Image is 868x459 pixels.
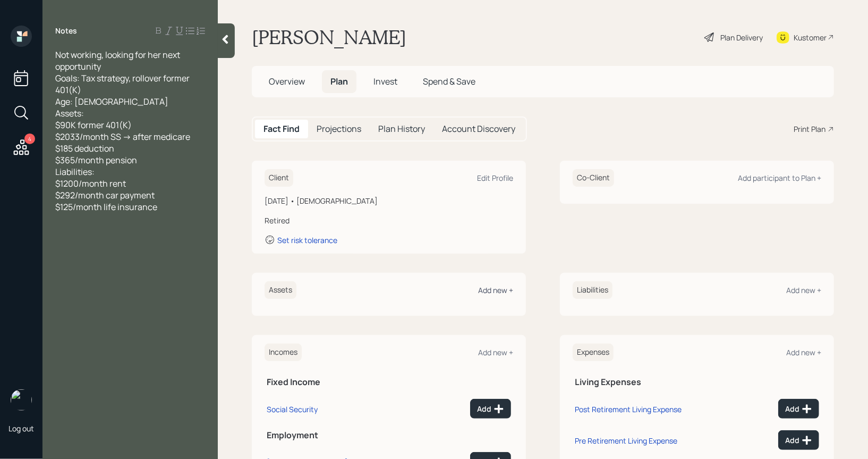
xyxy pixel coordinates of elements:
[317,124,361,134] h5: Projections
[263,124,300,134] h5: Fact Find
[477,173,513,183] div: Edit Profile
[442,124,515,134] h5: Account Discovery
[265,281,296,299] h6: Assets
[8,423,34,433] div: Log out
[478,347,513,357] div: Add new +
[265,195,513,206] div: [DATE] • [DEMOGRAPHIC_DATA]
[470,399,511,419] button: Add
[786,285,821,295] div: Add new +
[477,404,504,414] div: Add
[794,123,826,135] div: Print Plan
[277,235,337,245] div: Set risk tolerance
[573,344,614,361] h6: Expenses
[267,430,511,440] h5: Employment
[794,32,827,43] div: Kustomer
[330,76,348,87] span: Plan
[269,76,305,87] span: Overview
[55,26,77,36] label: Notes
[267,404,318,414] div: Social Security
[785,435,812,446] div: Add
[373,76,397,87] span: Invest
[720,32,763,43] div: Plan Delivery
[738,173,821,183] div: Add participant to Plan +
[573,169,614,187] h6: Co-Client
[252,26,406,49] h1: [PERSON_NAME]
[575,404,682,414] div: Post Retirement Living Expense
[778,399,819,419] button: Add
[786,347,821,357] div: Add new +
[378,124,425,134] h5: Plan History
[575,377,819,387] h5: Living Expenses
[573,281,612,299] h6: Liabilities
[267,377,511,387] h5: Fixed Income
[24,133,35,144] div: 4
[265,169,293,187] h6: Client
[478,285,513,295] div: Add new +
[265,344,302,361] h6: Incomes
[55,49,192,213] span: Not working, looking for her next opportunity Goals: Tax strategy, rollover former 401(K) Age: [D...
[785,404,812,414] div: Add
[423,76,475,87] span: Spend & Save
[11,389,32,411] img: treva-nostdahl-headshot.png
[575,436,677,446] div: Pre Retirement Living Expense
[778,430,819,450] button: Add
[265,215,513,226] div: Retired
